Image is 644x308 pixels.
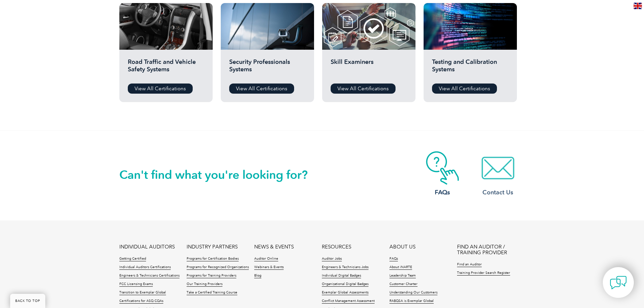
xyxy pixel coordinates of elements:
a: Engineers & Technicians Certifications [119,274,180,278]
a: INDIVIDUAL AUDITORS [119,244,175,250]
a: Contact Us [471,151,525,197]
a: Programs for Certification Bodies [187,257,239,261]
a: Individual Auditors Certifications [119,265,171,270]
h3: FAQs [415,188,470,197]
h2: Road Traffic and Vehicle Safety Systems [128,58,204,78]
a: ABOUT US [389,244,415,250]
a: About iNARTE [389,265,412,270]
a: Transition to Exemplar Global [119,290,166,295]
a: RESOURCES [322,244,351,250]
img: contact-chat.png [610,274,627,291]
a: Exemplar Global Assessments [322,290,368,295]
a: Blog [254,274,261,278]
a: INDUSTRY PARTNERS [187,244,238,250]
a: Auditor Jobs [322,257,342,261]
a: FAQs [389,257,398,261]
a: Individual Digital Badges [322,274,361,278]
a: Engineers & Technicians Jobs [322,265,368,270]
a: Organizational Digital Badges [322,282,368,287]
h2: Can't find what you're looking for? [119,169,322,180]
a: BACK TO TOP [10,294,45,308]
a: Find an Auditor [457,262,482,267]
a: Getting Certified [119,257,146,261]
a: Auditor Online [254,257,278,261]
img: contact-faq.webp [415,151,470,185]
a: NEWS & EVENTS [254,244,294,250]
a: View All Certifications [229,84,294,94]
a: Programs for Training Providers [187,274,236,278]
img: contact-email.webp [471,151,525,185]
h3: Contact Us [471,188,525,197]
a: Understanding Our Customers [389,290,437,295]
a: Webinars & Events [254,265,284,270]
h2: Testing and Calibration Systems [432,58,508,78]
a: Certifications for ASQ CQAs [119,299,163,304]
a: Training Provider Search Register [457,271,510,276]
h2: Skill Examiners [331,58,407,78]
img: en [634,3,642,9]
a: FIND AN AUDITOR / TRAINING PROVIDER [457,244,525,256]
a: Take a Certified Training Course [187,290,237,295]
a: Customer Charter [389,282,418,287]
a: Our Training Providers [187,282,222,287]
a: View All Certifications [128,84,193,94]
a: FAQs [415,151,470,197]
a: Leadership Team [389,274,416,278]
a: FCC Licensing Exams [119,282,153,287]
a: RABQSA is Exemplar Global [389,299,434,304]
a: Conflict Management Assessment [322,299,375,304]
a: View All Certifications [331,84,396,94]
a: View All Certifications [432,84,497,94]
a: Programs for Recognized Organizations [187,265,249,270]
h2: Security Professionals Systems [229,58,306,78]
